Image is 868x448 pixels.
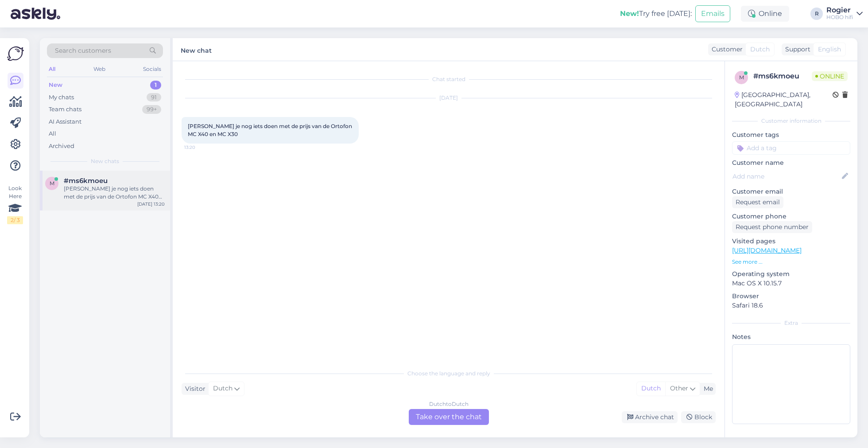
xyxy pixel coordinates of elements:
[620,9,639,18] b: New!
[826,7,863,21] a: RogierHOBO hifi
[620,8,692,19] div: Try free [DATE]:
[47,63,57,75] div: All
[753,71,812,82] div: # ms6kmoeu
[826,14,853,21] div: HOBO hifi
[732,171,840,181] input: Add name
[49,81,62,90] div: New
[429,400,469,408] div: Dutch to Dutch
[137,201,165,207] div: [DATE] 13:20
[184,144,217,151] span: 13:20
[732,196,783,208] div: Request email
[732,141,850,155] input: Add a tag
[150,81,161,90] div: 1
[818,45,841,54] span: English
[695,5,730,22] button: Emails
[7,216,23,224] div: 2 / 3
[700,384,713,393] div: Me
[732,237,850,246] p: Visited pages
[182,94,716,102] div: [DATE]
[732,269,850,279] p: Operating system
[732,292,850,301] p: Browser
[64,177,108,185] span: #ms6kmoeu
[7,184,23,224] div: Look Here
[182,75,716,83] div: Chat started
[732,212,850,221] p: Customer phone
[7,45,24,62] img: Askly Logo
[735,90,833,109] div: [GEOGRAPHIC_DATA], [GEOGRAPHIC_DATA]
[622,411,678,423] div: Archive chat
[732,258,850,266] p: See more ...
[732,319,850,327] div: Extra
[637,382,665,395] div: Dutch
[732,117,850,125] div: Customer information
[55,46,111,55] span: Search customers
[50,180,54,187] span: m
[213,384,232,393] span: Dutch
[732,187,850,196] p: Customer email
[92,63,107,75] div: Web
[64,185,165,201] div: [PERSON_NAME] je nog iets doen met de prijs van de Ortofon MC X40 en MC X30
[182,384,205,393] div: Visitor
[142,105,161,114] div: 99+
[810,8,823,20] div: R
[49,93,74,102] div: My chats
[681,411,716,423] div: Block
[670,384,688,392] span: Other
[147,93,161,102] div: 91
[741,6,789,22] div: Online
[49,117,81,126] div: AI Assistant
[826,7,853,14] div: Rogier
[732,301,850,310] p: Safari 18.6
[49,129,56,138] div: All
[181,43,212,55] label: New chat
[141,63,163,75] div: Socials
[732,332,850,342] p: Notes
[91,157,119,165] span: New chats
[732,246,802,254] a: [URL][DOMAIN_NAME]
[708,45,743,54] div: Customer
[49,142,74,151] div: Archived
[188,123,353,137] span: [PERSON_NAME] je nog iets doen met de prijs van de Ortofon MC X40 en MC X30
[750,45,770,54] span: Dutch
[739,74,744,81] span: m
[812,71,848,81] span: Online
[732,158,850,168] p: Customer name
[49,105,81,114] div: Team chats
[782,45,810,54] div: Support
[182,370,716,378] div: Choose the language and reply
[732,130,850,140] p: Customer tags
[732,279,850,288] p: Mac OS X 10.15.7
[732,221,812,233] div: Request phone number
[409,409,489,425] div: Take over the chat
